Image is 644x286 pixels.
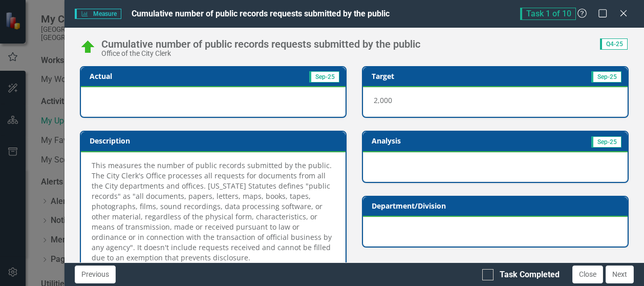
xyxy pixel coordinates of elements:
[372,72,477,80] h3: Target
[90,137,340,145] h3: Description
[101,50,420,57] div: Office of the City Clerk
[606,265,634,283] button: Next
[75,9,121,19] span: Measure
[372,137,493,145] h3: Analysis
[500,269,560,281] div: Task Completed
[90,72,195,80] h3: Actual
[600,38,628,50] span: Q4-25
[309,71,339,83] span: Sep-25
[372,202,622,210] h3: Department/Division
[374,95,392,105] span: 2,000
[75,265,116,283] button: Previous
[101,38,420,50] div: Cumulative number of public records requests submitted by the public
[591,136,621,148] span: Sep-25
[92,160,332,262] span: This measures the number of public records submitted by the public. The City Clerk's Office proce...
[132,9,390,18] span: Cumulative number of public records requests submitted by the public
[572,265,603,283] button: Close
[520,8,576,20] span: Task 1 of 10
[591,71,621,83] span: Sep-25
[80,39,96,55] img: On Track (80% or higher)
